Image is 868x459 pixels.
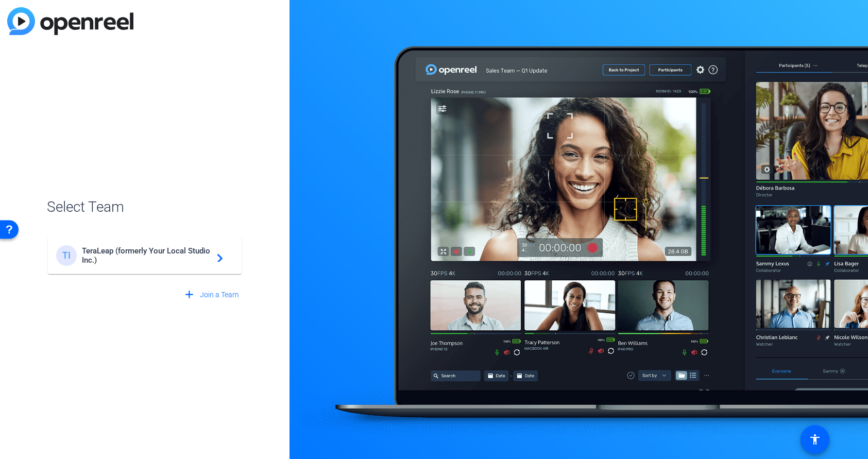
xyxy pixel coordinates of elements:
[7,7,133,35] img: blue-gradient.svg
[809,433,821,446] mat-icon: accessibility
[82,246,211,265] span: TeraLeap (formerly Your Local Studio Inc.)
[56,245,77,266] div: TI
[183,288,196,301] mat-icon: add
[179,285,243,304] button: Join a Team
[200,290,239,300] span: Join a Team
[47,196,243,218] span: Select Team
[211,249,223,262] mat-icon: navigate_next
